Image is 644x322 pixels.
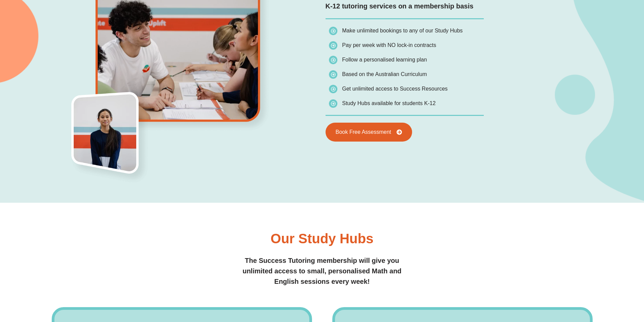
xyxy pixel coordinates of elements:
span: Based on the Australian Curriculum [342,71,427,77]
img: icon-list.png [329,27,337,35]
span: Book Free Assessment [336,129,391,135]
span: Study Hubs available for students K-12 [342,100,436,106]
span: Get unlimited access to Success Resources [342,86,448,92]
img: icon-list.png [329,85,337,93]
iframe: Chat Widget [531,246,644,322]
h2: The Success Tutoring membership will give you unlimited access to small, personalised Math and En... [241,255,403,287]
span: Make unlimited bookings to any of our Study Hubs [342,28,463,33]
img: icon-list.png [329,56,337,64]
h2: K-12 tutoring services on a membership basis [326,1,589,11]
a: Book Free Assessment [326,123,412,142]
span: Pay per week with NO lock-in contracts [342,42,436,48]
img: icon-list.png [329,41,337,50]
span: Follow a personalised learning plan [342,57,427,63]
img: icon-list.png [329,70,337,79]
h2: Our Study Hubs [270,232,373,245]
img: icon-list.png [329,99,337,108]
